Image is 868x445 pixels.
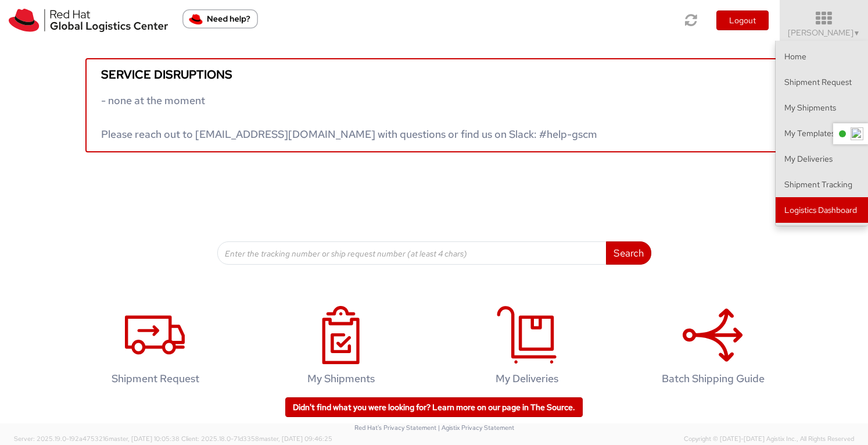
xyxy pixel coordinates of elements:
[716,10,769,30] button: Logout
[606,241,651,265] button: Search
[101,94,597,141] span: - none at the moment Please reach out to [EMAIL_ADDRESS][DOMAIN_NAME] with questions or find us o...
[788,27,860,38] span: [PERSON_NAME]
[101,68,767,81] h5: Service disruptions
[182,9,258,29] button: Need help?
[638,373,788,385] h4: Batch Shipping Guide
[684,435,854,444] span: Copyright © [DATE]-[DATE] Agistix Inc., All Rights Reserved
[285,397,583,417] a: Didn't find what you were looking for? Learn more on our page in The Source.
[266,373,416,385] h4: My Shipments
[109,435,180,443] span: master, [DATE] 10:05:38
[85,58,783,152] a: Service disruptions - none at the moment Please reach out to [EMAIL_ADDRESS][DOMAIN_NAME] with qu...
[776,146,868,172] a: My Deliveries
[626,294,800,403] a: Batch Shipping Guide
[440,294,614,403] a: My Deliveries
[80,373,230,385] h4: Shipment Request
[181,435,332,443] span: Client: 2025.18.0-71d3358
[438,423,514,432] a: | Agistix Privacy Statement
[217,241,607,265] input: Enter the tracking number or ship request number (at least 4 chars)
[14,435,180,443] span: Server: 2025.19.0-192a4753216
[776,172,868,197] a: Shipment Tracking
[853,29,860,38] span: ▼
[68,294,242,403] a: Shipment Request
[776,120,868,146] a: My Templates
[254,294,428,403] a: My Shipments
[776,69,868,95] a: Shipment Request
[776,44,868,69] a: Home
[452,373,602,385] h4: My Deliveries
[354,423,436,432] a: Red Hat's Privacy Statement
[9,9,168,32] img: rh-logistics-00dfa346123c4ec078e1.svg
[776,197,868,223] a: Logistics Dashboard
[776,95,868,120] a: My Shipments
[259,435,332,443] span: master, [DATE] 09:46:25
